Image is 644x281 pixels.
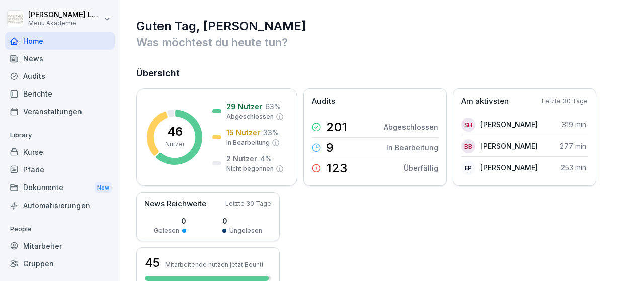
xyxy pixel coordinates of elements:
[404,163,438,173] p: Überfällig
[5,178,115,197] div: Dokumente
[5,161,115,178] a: Pfade
[5,197,115,214] a: Automatisierungen
[263,127,279,138] p: 33 %
[386,142,438,153] p: In Bearbeitung
[226,164,274,173] p: Nicht begonnen
[384,122,438,132] p: Abgeschlossen
[260,153,272,164] p: 4 %
[28,11,102,19] p: [PERSON_NAME] Lechler
[5,85,115,103] a: Berichte
[312,96,335,107] p: Audits
[5,255,115,272] a: Gruppen
[5,143,115,161] a: Kurse
[326,142,334,154] p: 9
[560,141,588,151] p: 277 min.
[561,162,588,173] p: 253 min.
[265,101,281,112] p: 63 %
[136,66,629,80] h2: Übersicht
[144,198,206,210] p: News Reichweite
[165,140,185,149] p: Nutzer
[5,237,115,255] a: Mitarbeiter
[461,118,475,132] div: SH
[222,216,262,226] p: 0
[154,226,179,235] p: Gelesen
[5,127,115,143] p: Library
[5,178,115,197] a: DokumenteNew
[225,199,271,208] p: Letzte 30 Tage
[461,161,475,175] div: EP
[461,96,509,107] p: Am aktivsten
[5,67,115,85] a: Audits
[226,112,274,121] p: Abgeschlossen
[480,141,538,151] p: [PERSON_NAME]
[145,254,160,271] h3: 45
[136,18,629,34] h1: Guten Tag, [PERSON_NAME]
[226,127,260,138] p: 15 Nutzer
[562,119,588,130] p: 319 min.
[154,216,186,226] p: 0
[326,162,347,174] p: 123
[5,32,115,50] a: Home
[226,138,270,147] p: In Bearbeitung
[480,162,538,173] p: [PERSON_NAME]
[480,119,538,130] p: [PERSON_NAME]
[542,97,588,106] p: Letzte 30 Tage
[165,261,263,268] p: Mitarbeitende nutzen jetzt Bounti
[5,50,115,67] a: News
[5,103,115,120] a: Veranstaltungen
[167,126,183,138] p: 46
[226,101,262,112] p: 29 Nutzer
[28,20,102,27] p: Menü Akademie
[326,121,347,133] p: 201
[5,221,115,237] p: People
[136,34,629,50] p: Was möchtest du heute tun?
[226,153,257,164] p: 2 Nutzer
[95,182,112,194] div: New
[229,226,262,235] p: Ungelesen
[461,139,475,153] div: BB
